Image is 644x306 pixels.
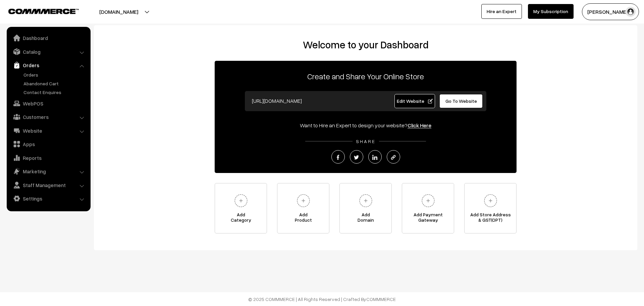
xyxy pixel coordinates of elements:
img: plus.svg [481,191,500,210]
a: AddCategory [215,183,267,233]
a: Staff Management [8,179,88,191]
button: [DOMAIN_NAME] [76,3,162,20]
img: user [626,7,636,17]
a: Marketing [8,165,88,177]
a: Settings [8,192,88,205]
a: Catalog [8,46,88,58]
h2: Welcome to your Dashboard [101,39,631,51]
a: WebPOS [8,97,88,110]
a: My Subscription [528,4,574,19]
img: plus.svg [232,191,250,210]
img: plus.svg [357,191,375,210]
a: Orders [8,59,88,71]
span: Add Payment Gateway [402,212,454,225]
span: Add Product [277,212,329,225]
span: Edit Website [397,98,433,104]
a: Edit Website [394,94,435,108]
a: Click Here [408,122,431,129]
a: Add Store Address& GST(OPT) [464,183,517,233]
a: Dashboard [8,32,88,44]
span: SHARE [353,138,379,144]
div: Want to Hire an Expert to design your website? [215,121,517,129]
a: COMMMERCE [8,7,67,15]
a: Go To Website [439,94,483,108]
span: Add Store Address & GST(OPT) [465,212,516,225]
a: Orders [22,71,88,78]
span: Add Category [215,212,267,225]
span: Go To Website [445,98,477,104]
img: plus.svg [294,191,313,210]
a: COMMMERCE [366,296,396,302]
a: Reports [8,152,88,164]
a: Website [8,125,88,137]
a: AddProduct [277,183,329,233]
img: COMMMERCE [8,9,79,14]
a: Add PaymentGateway [402,183,454,233]
a: AddDomain [339,183,392,233]
p: Create and Share Your Online Store [215,70,517,82]
a: Customers [8,111,88,123]
img: plus.svg [419,191,437,210]
button: [PERSON_NAME] [582,3,639,20]
a: Hire an Expert [481,4,522,19]
a: Contact Enquires [22,89,88,96]
a: Abandoned Cart [22,80,88,87]
span: Add Domain [340,212,391,225]
a: Apps [8,138,88,150]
